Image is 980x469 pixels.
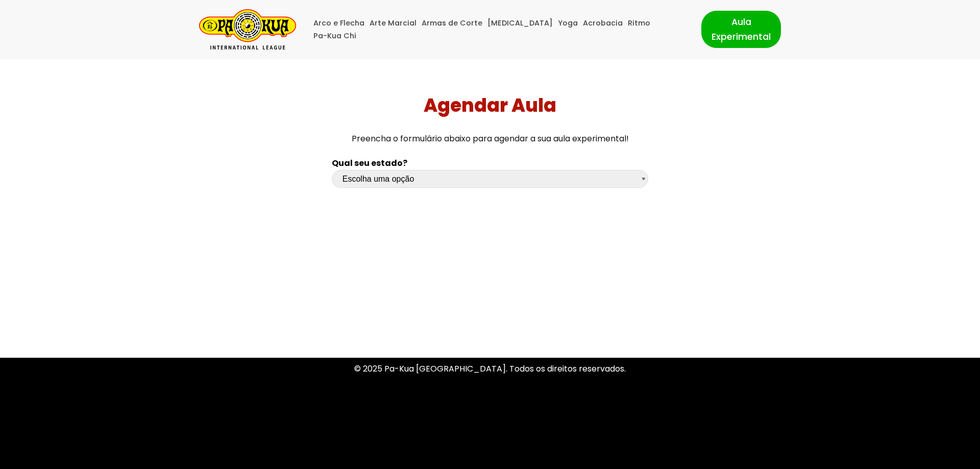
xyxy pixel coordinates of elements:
[260,450,304,462] a: WordPress
[370,17,416,30] a: Arte Marcial
[422,17,482,30] a: Armas de Corte
[313,17,364,30] a: Arco e Flecha
[199,362,781,376] p: © 2025 Pa-Kua [GEOGRAPHIC_DATA]. Todos os direitos reservados.
[311,17,686,42] div: Menu primário
[332,157,407,169] b: Qual seu estado?
[701,11,781,47] a: Aula Experimental
[628,17,650,30] a: Ritmo
[4,94,976,116] h1: Agendar Aula
[199,449,304,463] p: | Movido a
[558,17,578,30] a: Yoga
[4,132,976,145] p: Preencha o formulário abaixo para agendar a sua aula experimental!
[313,30,356,42] a: Pa-Kua Chi
[199,450,219,462] a: Neve
[199,9,296,50] a: Pa-Kua Brasil Uma Escola de conhecimentos orientais para toda a família. Foco, habilidade concent...
[487,17,553,30] a: [MEDICAL_DATA]
[445,406,536,417] a: Política de Privacidade
[583,17,623,30] a: Acrobacia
